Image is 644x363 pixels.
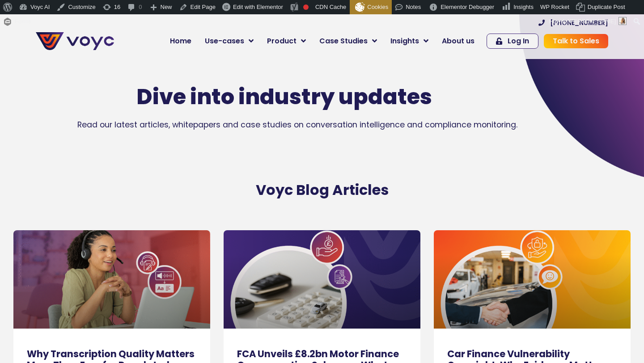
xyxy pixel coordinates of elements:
span: Edit with Elementor [233,4,283,10]
a: Log In [487,34,538,49]
a: [PHONE_NUMBER] [538,20,608,26]
h1: Dive into industry updates [36,84,532,110]
p: Read our latest articles, whitepapers and case studies on conversation intelligence and complianc... [36,119,559,131]
span: About us [442,36,475,46]
a: Product [260,32,313,50]
a: Talk to Sales [544,34,608,48]
a: Use-cases [198,32,260,50]
h2: Voyc Blog Articles [67,181,577,198]
img: voyc-full-logo [36,32,114,50]
div: Focus keyphrase not set [303,4,309,10]
a: Case Studies [313,32,384,50]
span: Case Studies [319,36,368,46]
span: Insights [390,36,419,46]
span: Use-cases [205,36,244,46]
a: Home [163,32,198,50]
a: Howdy, [546,14,630,29]
a: About us [435,32,481,50]
span: Forms [15,14,31,29]
span: Log In [508,38,529,45]
span: Product [267,36,297,46]
span: Home [170,36,191,46]
a: Insights [384,32,435,50]
span: [PERSON_NAME] [568,18,616,25]
span: Talk to Sales [553,38,599,45]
